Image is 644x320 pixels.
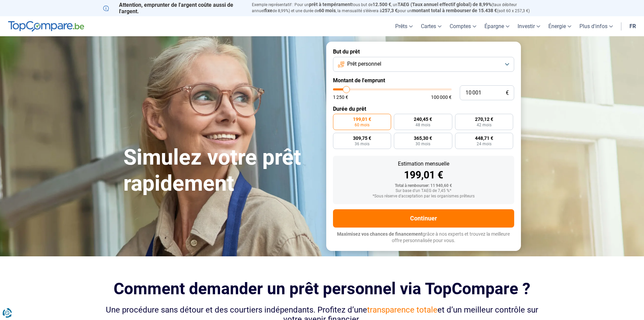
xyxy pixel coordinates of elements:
span: fixe [264,8,272,13]
span: prêt à tempérament [309,2,352,7]
label: Montant de l'emprunt [333,77,514,84]
a: Investir [514,16,544,36]
span: 24 mois [477,142,492,146]
div: 199,01 € [338,170,509,180]
button: Prêt personnel [333,57,514,72]
span: 240,45 € [414,117,432,122]
div: *Sous réserve d'acceptation par les organismes prêteurs [338,194,509,199]
p: grâce à nos experts et trouvez la meilleure offre personnalisée pour vous. [333,231,514,244]
span: 365,30 € [414,136,432,141]
span: Maximisez vos chances de financement [337,231,423,237]
label: But du prêt [333,48,514,55]
span: montant total à rembourser de 15.438 € [412,8,497,13]
span: 1 250 € [333,95,348,100]
label: Durée du prêt [333,106,514,112]
a: fr [625,16,640,36]
a: Prêts [391,16,417,36]
span: 448,71 € [475,136,493,141]
div: Total à rembourser: 11 940,60 € [338,184,509,188]
span: 42 mois [477,123,492,127]
img: TopCompare [8,21,84,32]
h1: Simulez votre prêt rapidement [123,145,318,197]
p: Exemple représentatif : Pour un tous but de , un (taux débiteur annuel de 8,99%) et une durée de ... [252,2,541,14]
h2: Comment demander un prêt personnel via TopCompare ? [103,279,541,298]
a: Épargne [480,16,514,36]
a: Cartes [417,16,446,36]
span: 199,01 € [353,117,371,122]
span: € [506,90,509,96]
span: 12.500 € [373,2,391,7]
span: 309,75 € [353,136,371,141]
a: Énergie [544,16,575,36]
span: 257,3 € [382,8,398,13]
span: TAEG (Taux annuel effectif global) de 8,99% [398,2,492,7]
span: 48 mois [415,123,430,127]
span: 36 mois [355,142,369,146]
span: Prêt personnel [347,60,381,68]
span: 100 000 € [431,95,452,100]
span: 270,12 € [475,117,493,122]
div: Sur base d'un TAEG de 7,45 %* [338,189,509,193]
a: Comptes [446,16,480,36]
span: 60 mois [319,8,336,13]
span: 60 mois [355,123,369,127]
span: transparence totale [367,305,437,315]
a: Plus d'infos [575,16,617,36]
span: 30 mois [415,142,430,146]
button: Continuer [333,209,514,228]
p: Attention, emprunter de l'argent coûte aussi de l'argent. [103,2,244,15]
div: Estimation mensuelle [338,161,509,167]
